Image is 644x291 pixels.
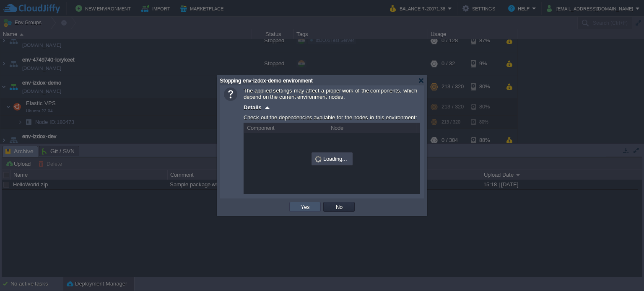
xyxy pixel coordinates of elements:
[220,77,313,84] span: Stopping env-izdox-demo environment
[312,153,352,165] div: Loading...
[244,104,262,111] span: Details
[298,203,312,211] button: Yes
[333,203,345,211] button: No
[244,112,420,123] div: Check out the dependencies available for the nodes in this environment:
[244,88,417,100] span: The applied settings may affect a proper work of the components, which depend on the current envi...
